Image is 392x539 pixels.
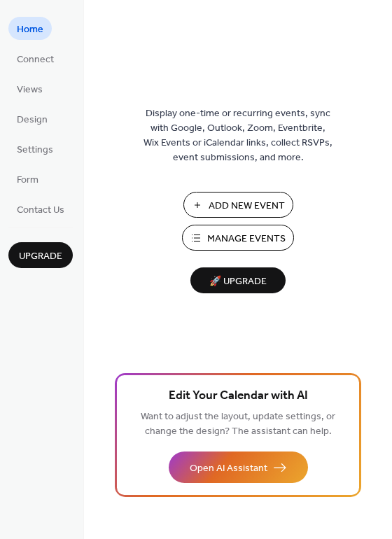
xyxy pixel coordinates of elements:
[19,249,62,264] span: Upgrade
[8,107,56,130] a: Design
[17,52,54,67] span: Connect
[182,225,294,251] button: Manage Events
[209,199,285,213] span: Add New Event
[17,83,43,97] span: Views
[183,192,293,218] button: Add New Event
[17,143,53,157] span: Settings
[207,232,286,246] span: Manage Events
[8,17,52,40] a: Home
[169,451,308,483] button: Open AI Assistant
[169,386,308,406] span: Edit Your Calendar with AI
[8,77,51,100] a: Views
[190,267,286,293] button: 🚀 Upgrade
[199,272,277,291] span: 🚀 Upgrade
[17,113,48,127] span: Design
[8,47,62,70] a: Connect
[190,461,267,476] span: Open AI Assistant
[8,242,73,268] button: Upgrade
[17,22,43,37] span: Home
[17,173,38,188] span: Form
[8,137,62,160] a: Settings
[141,407,335,441] span: Want to adjust the layout, update settings, or change the design? The assistant can help.
[17,203,64,218] span: Contact Us
[143,106,332,165] span: Display one-time or recurring events, sync with Google, Outlook, Zoom, Eventbrite, Wix Events or ...
[8,167,47,190] a: Form
[8,197,73,220] a: Contact Us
